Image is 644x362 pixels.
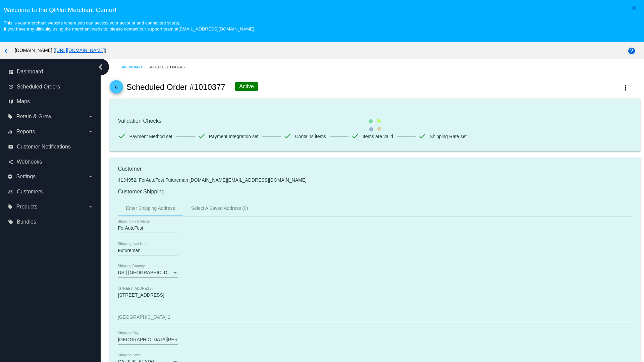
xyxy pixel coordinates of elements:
[17,69,43,75] span: Dashboard
[8,144,13,149] i: email
[16,129,35,135] span: Reports
[8,189,13,194] i: people_outline
[7,204,13,209] i: local_offer
[149,62,191,72] a: Scheduled Orders
[4,20,254,32] small: This is your merchant website where you can access your account and connected site(s). If you hav...
[17,84,60,90] span: Scheduled Orders
[88,174,93,179] i: arrow_drop_down
[17,219,36,225] span: Bundles
[628,47,636,55] mat-icon: help
[8,219,13,225] i: local_offer
[8,157,93,167] a: share Webhooks
[622,84,630,92] mat-icon: more_vert
[17,159,42,165] span: Webhooks
[16,174,36,180] span: Settings
[4,6,640,14] h3: Welcome to the QPilot Merchant Center!
[8,69,13,74] i: dashboard
[8,186,93,197] a: people_outline Customers
[7,174,13,179] i: settings
[15,48,106,53] span: [DOMAIN_NAME] ( )
[8,159,13,165] i: share
[8,84,13,89] i: update
[8,99,13,104] i: map
[112,85,120,93] mat-icon: arrow_back
[7,129,13,134] i: equalizer
[88,204,93,209] i: arrow_drop_down
[630,4,638,12] mat-icon: close
[16,204,37,210] span: Products
[17,99,30,105] span: Maps
[120,62,149,72] a: Dashboard
[88,129,93,134] i: arrow_drop_down
[95,62,106,72] i: chevron_left
[126,82,225,92] h2: Scheduled Order #1010377
[17,189,43,195] span: Customers
[235,82,258,91] div: Active
[8,96,93,107] a: map Maps
[55,48,105,53] a: [URL][DOMAIN_NAME]
[16,114,51,120] span: Retain & Grow
[17,144,71,150] span: Customer Notifications
[8,66,93,77] a: dashboard Dashboard
[3,47,11,55] mat-icon: arrow_back
[8,81,93,92] a: update Scheduled Orders
[7,114,13,119] i: local_offer
[88,114,93,119] i: arrow_drop_down
[178,26,254,32] a: [EMAIL_ADDRESS][DOMAIN_NAME]
[8,141,93,152] a: email Customer Notifications
[8,217,93,227] a: local_offer Bundles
